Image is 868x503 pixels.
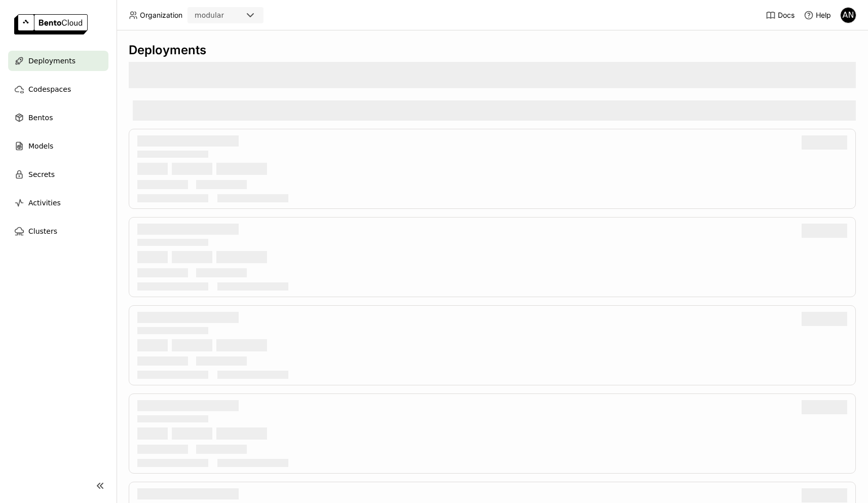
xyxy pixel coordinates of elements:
span: Help [816,11,831,20]
a: Docs [766,10,795,20]
span: Clusters [28,225,57,237]
span: Activities [28,197,61,209]
img: logo [14,14,88,34]
span: Codespaces [28,83,71,95]
a: Activities [8,193,108,213]
span: Organization [140,11,182,20]
span: Deployments [28,55,76,67]
span: Bentos [28,112,53,124]
span: Models [28,140,53,152]
input: Selected modular. [225,11,226,21]
span: Docs [778,11,795,20]
div: Help [804,10,831,20]
div: AN [841,8,856,23]
a: Clusters [8,221,108,241]
a: Secrets [8,164,108,185]
span: Secrets [28,168,55,181]
div: Deployments [129,43,856,58]
a: Bentos [8,107,108,128]
a: Models [8,136,108,156]
div: Alex Nikitin [840,7,856,23]
div: modular [195,10,224,20]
